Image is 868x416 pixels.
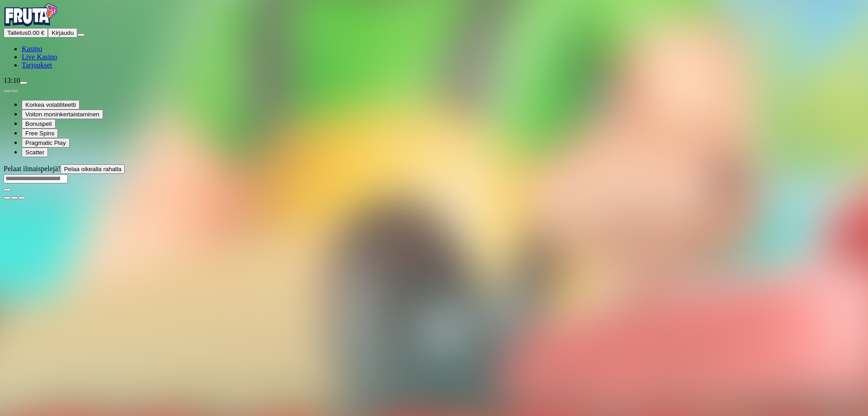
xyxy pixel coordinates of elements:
[22,110,103,119] button: Voiton moninkertaistaminen
[48,28,77,38] button: Kirjaudu
[25,139,66,146] span: Pragmatic Play
[61,164,125,174] button: Pelaa oikealla rahalla
[22,53,57,61] a: Live Kasino
[11,90,18,92] button: next slide
[77,33,85,36] button: menu
[4,20,58,28] a: Fruta
[25,120,52,127] span: Bonuspeli
[22,138,70,148] button: Pragmatic Play
[22,129,58,138] button: Free Spins
[7,29,28,36] span: Talletus
[22,100,80,110] button: Korkea volatiliteetti
[4,196,11,199] button: close icon
[25,130,54,137] span: Free Spins
[25,149,44,156] span: Scatter
[20,81,27,84] button: live-chat
[22,45,42,53] a: Kasino
[4,28,48,38] button: Talletusplus icon0.00 €
[4,4,864,69] nav: Primary
[52,29,74,36] span: Kirjaudu
[4,77,20,84] span: 13:10
[22,61,52,69] a: Tarjoukset
[4,4,58,26] img: Fruta
[18,196,25,199] button: fullscreen icon
[64,166,122,172] span: Pelaa oikealla rahalla
[25,111,99,118] span: Voiton moninkertaistaminen
[4,174,68,183] input: Search
[4,164,864,174] div: Pelaat ilmaispelejä!
[25,101,76,108] span: Korkea volatiliteetti
[11,196,18,199] button: chevron-down icon
[22,148,48,157] button: Scatter
[28,29,44,36] span: 0.00 €
[4,90,11,92] button: prev slide
[22,119,56,129] button: Bonuspeli
[4,188,11,191] button: play icon
[4,45,864,69] nav: Main menu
